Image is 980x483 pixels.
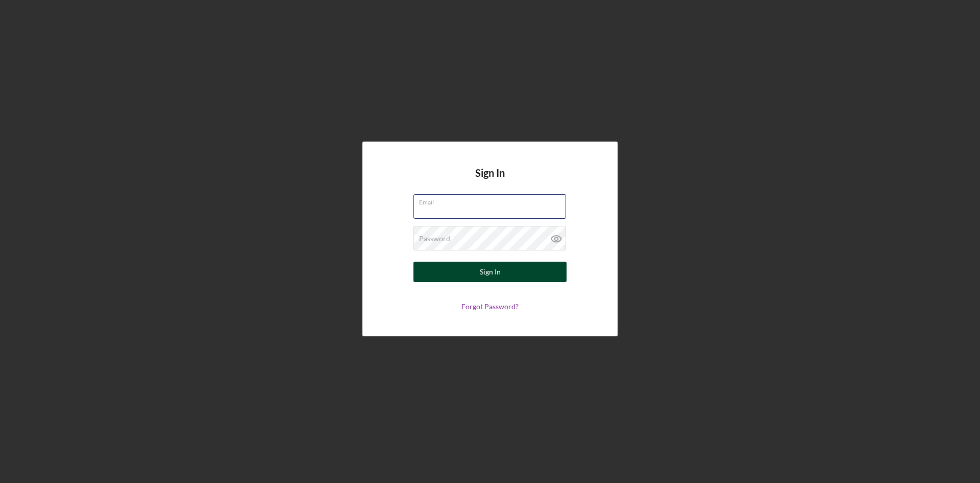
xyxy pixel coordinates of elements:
button: Sign In [413,262,567,282]
label: Password [419,235,450,243]
div: Sign In [480,262,501,282]
a: Forgot Password? [461,302,519,311]
label: Email [419,195,566,206]
h4: Sign In [475,167,505,194]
